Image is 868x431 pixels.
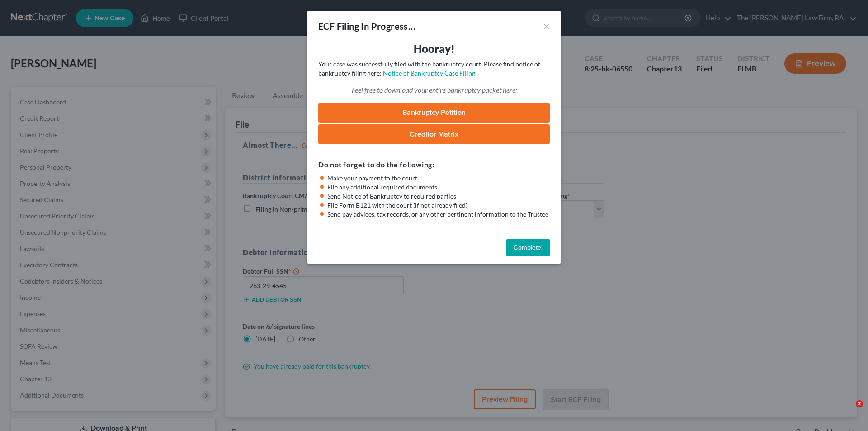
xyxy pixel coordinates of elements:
[543,21,550,32] button: ×
[327,201,550,210] li: File Form B121 with the court (if not already filed)
[318,60,540,77] span: Your case was successfully filed with the bankruptcy court. Please find notice of bankruptcy fili...
[327,192,550,201] li: Send Notice of Bankruptcy to required parties
[318,42,550,56] h3: Hooray!
[506,239,550,257] button: Complete!
[327,210,550,219] li: Send pay advices, tax records, or any other pertinent information to the Trustee
[318,103,550,123] a: Bankruptcy Petition
[327,174,550,183] li: Make your payment to the court
[318,20,415,33] div: ECF Filing In Progress...
[383,69,475,77] a: Notice of Bankruptcy Case Filing
[837,400,859,422] iframe: Intercom live chat
[327,183,550,192] li: File any additional required documents
[318,85,550,95] p: Feel free to download your entire bankruptcy packet here:
[318,159,550,170] h5: Do not forget to do the following:
[856,400,863,407] span: 2
[318,124,550,144] a: Creditor Matrix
